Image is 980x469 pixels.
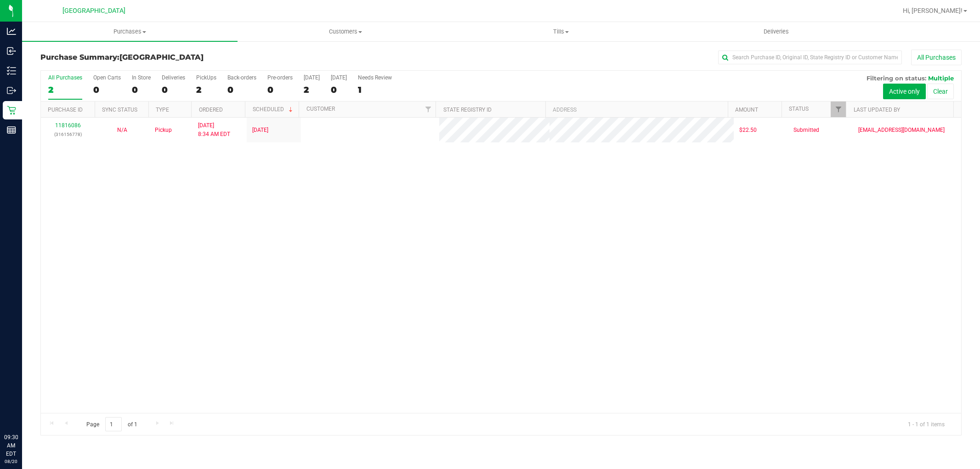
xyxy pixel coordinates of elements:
inline-svg: Reports [7,125,16,135]
a: Amount [735,107,758,113]
a: Ordered [199,107,223,113]
a: Purchases [22,22,238,41]
inline-svg: Outbound [7,86,16,95]
h3: Purchase Summary: [40,53,347,62]
a: 11816086 [55,122,81,129]
span: Page of 1 [79,417,145,431]
div: 2 [196,85,216,95]
span: Deliveries [751,28,801,36]
inline-svg: Retail [7,106,16,115]
div: All Purchases [48,74,82,81]
div: 2 [304,85,320,95]
input: 1 [105,417,122,431]
span: [GEOGRAPHIC_DATA] [119,53,204,62]
span: Tills [453,28,668,36]
iframe: Resource center [9,396,37,423]
p: 09:30 AM EDT [4,433,18,458]
span: 1 - 1 of 1 items [901,417,952,431]
div: PickUps [196,74,216,81]
div: In Store [132,74,151,81]
a: Status [789,106,809,112]
div: Back-orders [227,74,256,81]
span: [DATE] 8:34 AM EDT [198,121,230,139]
span: Hi, [PERSON_NAME]! [903,7,963,14]
a: Tills [453,22,668,41]
button: Clear [927,84,954,99]
a: Filter [831,102,846,117]
a: Purchase ID [48,107,83,113]
span: Customers [238,28,453,36]
input: Search Purchase ID, Original ID, State Registry ID or Customer Name... [718,51,902,64]
span: Not Applicable [117,127,127,133]
a: Customers [238,22,453,41]
span: [EMAIL_ADDRESS][DOMAIN_NAME] [858,126,945,135]
span: Purchases [22,28,238,36]
span: [GEOGRAPHIC_DATA] [62,7,125,15]
a: State Registry ID [443,107,492,113]
div: 0 [331,85,347,95]
inline-svg: Inbound [7,46,16,56]
div: 0 [162,85,185,95]
span: [DATE] [252,126,268,135]
span: Filtering on status: [867,74,926,82]
div: Needs Review [358,74,392,81]
inline-svg: Analytics [7,27,16,36]
span: Pickup [155,126,172,135]
a: Customer [306,106,335,112]
div: 0 [93,85,121,95]
div: [DATE] [304,74,320,81]
div: 0 [132,85,151,95]
div: [DATE] [331,74,347,81]
span: $22.50 [739,126,757,135]
button: All Purchases [911,50,962,65]
div: 2 [48,85,82,95]
div: Deliveries [162,74,185,81]
a: Type [156,107,169,113]
p: 08/20 [4,458,18,465]
a: Scheduled [253,106,295,113]
a: Deliveries [668,22,884,41]
div: Pre-orders [267,74,293,81]
a: Filter [420,102,436,117]
inline-svg: Inventory [7,66,16,75]
span: Multiple [928,74,954,82]
p: (316156778) [46,130,90,139]
div: 0 [227,85,256,95]
div: 0 [267,85,293,95]
a: Last Updated By [854,107,900,113]
button: N/A [117,126,127,135]
span: Submitted [793,126,819,135]
button: Active only [883,84,926,99]
a: Sync Status [102,107,137,113]
th: Address [545,102,728,118]
div: Open Carts [93,74,121,81]
div: 1 [358,85,392,95]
